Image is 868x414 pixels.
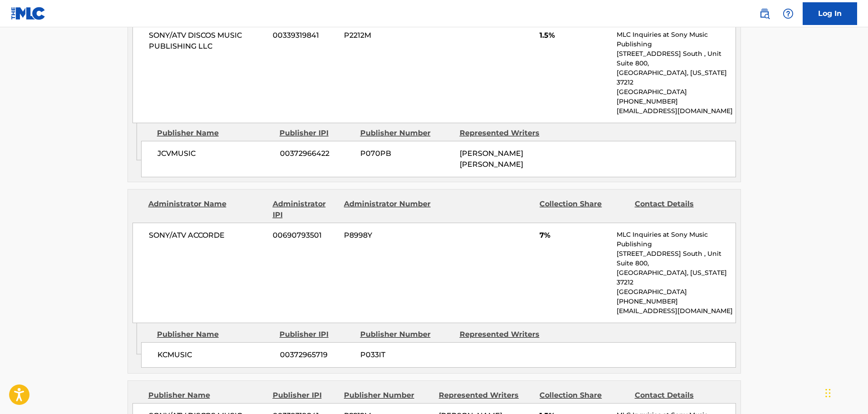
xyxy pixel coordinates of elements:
[439,390,533,401] div: Represented Writers
[280,148,353,159] span: 00372966422
[617,30,735,49] p: MLC Inquiries at Sony Music Publishing
[344,230,432,241] span: P8998Y
[539,230,610,241] span: 7%
[755,5,774,23] a: Public Search
[539,30,610,41] span: 1.5%
[148,390,266,401] div: Publisher Name
[344,199,432,220] div: Administrator Number
[157,148,273,159] span: JCVMUSIC
[273,230,337,241] span: 00690793501
[360,128,453,139] div: Publisher Number
[460,149,523,169] span: [PERSON_NAME] [PERSON_NAME]
[617,297,735,306] p: [PHONE_NUMBER]
[779,5,797,23] div: Help
[280,128,353,139] div: Publisher IPI
[344,390,432,401] div: Publisher Number
[617,97,735,106] p: [PHONE_NUMBER]
[635,390,723,401] div: Contact Details
[539,199,628,220] div: Collection Share
[617,249,735,268] p: [STREET_ADDRESS] South , Unit Suite 800,
[360,329,453,340] div: Publisher Number
[11,7,46,20] img: MLC Logo
[460,329,552,340] div: Represented Writers
[157,329,273,340] div: Publisher Name
[344,30,432,41] span: P2212M
[157,128,273,139] div: Publisher Name
[360,148,453,159] span: P070PB
[273,30,337,41] span: 00339319841
[617,306,735,316] p: [EMAIL_ADDRESS][DOMAIN_NAME]
[273,199,337,220] div: Administrator IPI
[280,329,353,340] div: Publisher IPI
[803,2,857,25] a: Log In
[539,390,628,401] div: Collection Share
[759,8,770,19] img: search
[280,349,353,360] span: 00372965719
[617,230,735,249] p: MLC Inquiries at Sony Music Publishing
[783,8,794,19] img: help
[617,287,735,297] p: [GEOGRAPHIC_DATA]
[617,268,735,287] p: [GEOGRAPHIC_DATA], [US_STATE] 37212
[148,199,266,220] div: Administrator Name
[617,68,735,87] p: [GEOGRAPHIC_DATA], [US_STATE] 37212
[617,106,735,116] p: [EMAIL_ADDRESS][DOMAIN_NAME]
[635,199,723,220] div: Contact Details
[617,87,735,97] p: [GEOGRAPHIC_DATA]
[149,30,266,52] span: SONY/ATV DISCOS MUSIC PUBLISHING LLC
[825,379,831,407] div: Drag
[273,390,337,401] div: Publisher IPI
[823,370,868,414] iframe: Chat Widget
[617,49,735,68] p: [STREET_ADDRESS] South , Unit Suite 800,
[149,230,266,241] span: SONY/ATV ACCORDE
[360,349,453,360] span: P033IT
[460,128,552,139] div: Represented Writers
[157,349,273,360] span: KCMUSIC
